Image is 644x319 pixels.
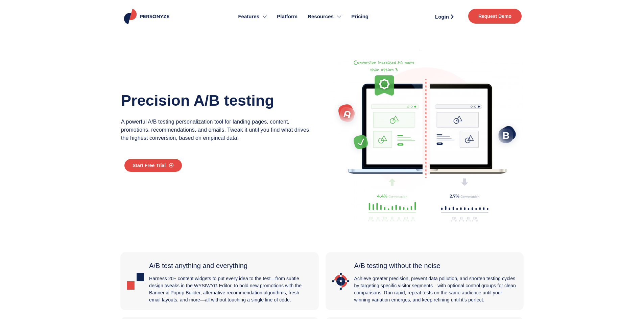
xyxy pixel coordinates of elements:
[330,59,523,222] img: AB test
[149,275,312,303] p: Harness 20+ content widgets to put every idea to the test—from subtle design tweaks in the WYSIWY...
[277,13,297,21] span: Platform
[133,163,166,168] span: Start Free Trial
[468,9,522,24] a: Request Demo
[351,13,368,21] span: Pricing
[238,13,259,21] span: Features
[149,262,247,269] span: A/B test anything and everything
[346,3,374,30] a: Pricing
[427,11,461,22] a: Login
[121,118,312,142] p: A powerful A/B testing personalization tool for landing pages, content, promotions, recommendatio...
[478,14,511,19] span: Request Demo
[124,159,182,172] a: Start Free Trial
[233,3,272,30] a: Features
[123,9,172,24] img: Personyze logo
[272,3,303,30] a: Platform
[303,3,346,30] a: Resources
[121,90,312,111] h1: Precision A/B testing
[435,14,449,19] span: Login
[308,13,334,21] span: Resources
[354,262,440,269] span: A/B testing without the noise
[354,275,517,303] p: Achieve greater precision, prevent data pollution, and shorten testing cycles by targeting specif...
